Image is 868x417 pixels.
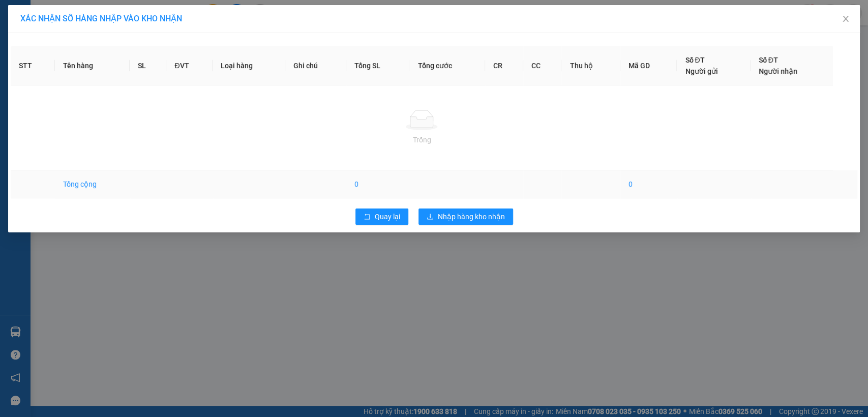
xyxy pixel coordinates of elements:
button: rollbackQuay lại [355,208,408,225]
th: Tổng cước [409,46,485,85]
button: downloadNhập hàng kho nhận [418,208,513,225]
th: STT [11,46,55,85]
th: Thu hộ [561,46,620,85]
td: Tổng cộng [55,170,130,198]
td: 0 [346,170,410,198]
th: Loại hàng [213,46,285,85]
td: 0 [620,170,677,198]
th: Tên hàng [55,46,130,85]
th: CC [523,46,561,85]
th: CR [485,46,523,85]
span: XÁC NHẬN SỐ HÀNG NHẬP VÀO KHO NHẬN [20,14,182,23]
span: Nhập hàng kho nhận [438,211,505,222]
span: rollback [364,213,371,221]
span: close [842,15,850,23]
span: Số ĐT [759,56,778,64]
th: ĐVT [166,46,212,85]
th: Mã GD [620,46,677,85]
span: Số ĐT [685,56,704,64]
span: download [427,213,434,221]
span: Quay lại [375,211,400,222]
th: Tổng SL [346,46,410,85]
th: Ghi chú [285,46,346,85]
span: Người nhận [759,67,797,75]
th: SL [130,46,166,85]
button: Close [831,5,860,34]
span: Người gửi [685,67,717,75]
div: Trống [19,134,825,145]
